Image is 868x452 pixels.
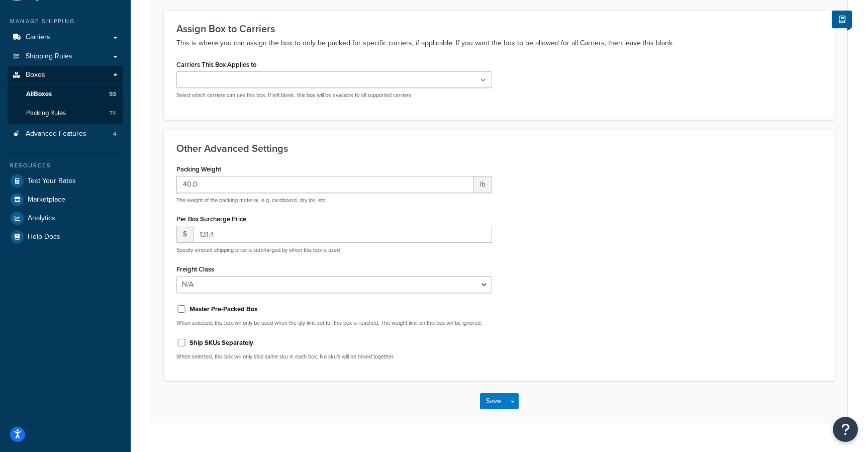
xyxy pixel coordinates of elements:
a: Analytics [8,209,123,227]
button: Save [480,393,507,409]
a: Marketplace [8,191,123,209]
label: Master Pre-Packed Box [189,305,258,314]
li: Boxes [8,66,123,123]
p: Select which carriers can use this box. If left blank, this box will be available to all supporte... [176,92,492,99]
span: 93 [109,90,116,99]
h3: Assign Box to Carriers [176,23,822,34]
p: When selected, this box will only be used when the qty limit set for this box is reached. The wei... [176,319,492,327]
label: Freight Class [176,265,214,273]
a: Advanced Features4 [8,125,123,143]
li: Packing Rules [8,104,123,123]
a: Test Your Rates [8,172,123,190]
span: 4 [113,130,117,138]
a: Packing Rules74 [8,104,123,123]
label: Carriers This Box Applies to [176,61,256,68]
label: Ship SKUs Separately [189,338,253,347]
button: Open Resource Center [833,417,858,442]
span: Shipping Rules [26,52,72,61]
button: Show Help Docs [832,11,852,28]
span: Advanced Features [26,130,86,138]
span: 74 [110,109,116,118]
label: Packing Weight [176,165,221,173]
a: Carriers [8,28,123,47]
div: Manage Shipping [8,17,123,26]
li: Advanced Features [8,125,123,143]
span: Marketplace [28,196,65,204]
span: Packing Rules [26,109,66,118]
span: lb [474,176,492,193]
div: Resources [8,161,123,170]
span: Analytics [28,214,55,223]
p: The weight of the packing material, e.g. cardboard, dry ice, etc [176,197,492,204]
span: Test Your Rates [28,177,76,186]
span: All Boxes [26,90,52,99]
a: AllBoxes93 [8,85,123,104]
span: $ [176,226,193,243]
p: Specify amount shipping price is surcharged by when this box is used [176,246,492,254]
h3: Other Advanced Settings [176,143,822,154]
span: Carriers [26,33,50,42]
a: Boxes [8,66,123,84]
a: Shipping Rules [8,47,123,66]
a: Help Docs [8,228,123,246]
label: Per Box Surcharge Price [176,215,246,223]
span: Boxes [26,71,45,79]
p: This is where you can assign the box to only be packed for specific carriers, if applicable. If y... [176,37,822,49]
span: Help Docs [28,233,60,241]
p: When selected, this box will only ship same sku in each box. No sku's will be mixed together. [176,353,492,360]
